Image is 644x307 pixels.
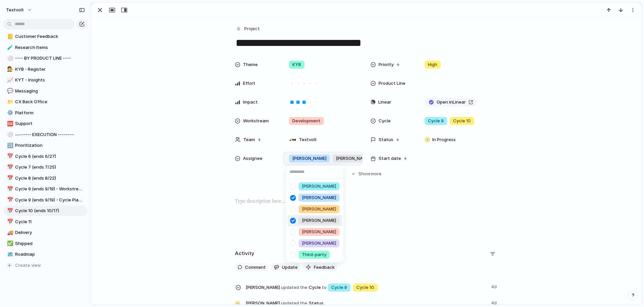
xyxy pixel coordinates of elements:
[302,240,336,247] span: [PERSON_NAME]
[302,251,327,258] span: Third-party
[302,206,336,212] span: [PERSON_NAME]
[302,217,336,224] span: [PERSON_NAME]
[302,183,336,190] span: [PERSON_NAME]
[302,194,336,201] span: [PERSON_NAME]
[302,229,336,235] span: [PERSON_NAME]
